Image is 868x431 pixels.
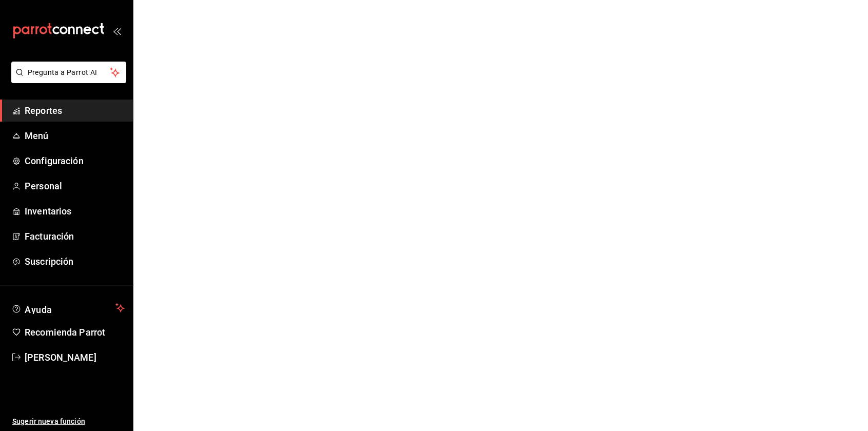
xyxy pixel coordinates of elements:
[11,62,126,83] button: Pregunta a Parrot AI
[25,350,125,364] span: [PERSON_NAME]
[25,179,125,193] span: Personal
[25,104,125,117] span: Reportes
[25,129,125,143] span: Menú
[25,302,111,314] span: Ayuda
[113,27,121,35] button: open_drawer_menu
[7,74,126,85] a: Pregunta a Parrot AI
[28,67,110,78] span: Pregunta a Parrot AI
[25,154,125,168] span: Configuración
[25,204,125,218] span: Inventarios
[25,254,125,268] span: Suscripción
[12,416,125,427] span: Sugerir nueva función
[25,325,125,339] span: Recomienda Parrot
[25,229,125,243] span: Facturación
